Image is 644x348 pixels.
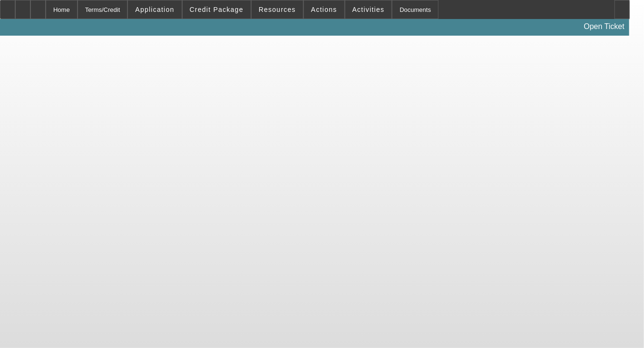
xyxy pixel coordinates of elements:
button: Resources [252,0,303,19]
button: Application [128,0,181,19]
span: Activities [352,6,385,13]
button: Activities [345,0,392,19]
span: Credit Package [190,6,244,13]
button: Actions [304,0,344,19]
span: Actions [311,6,337,13]
span: Application [135,6,174,13]
button: Credit Package [183,0,251,19]
span: Resources [259,6,296,13]
a: Open Ticket [580,19,628,35]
